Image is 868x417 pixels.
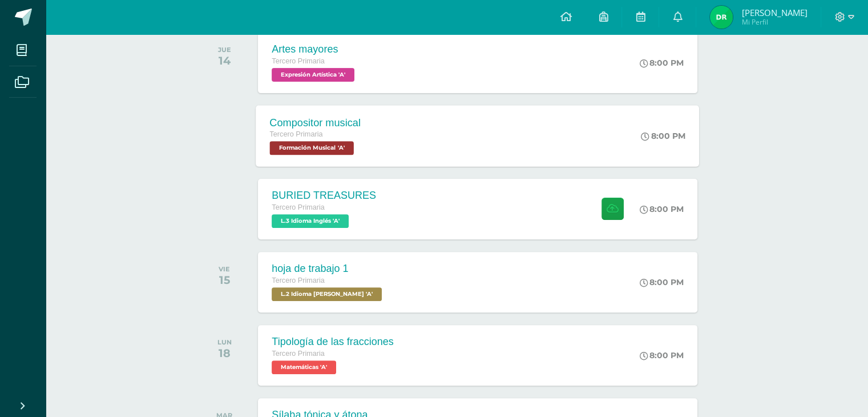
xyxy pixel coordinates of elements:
div: 8:00 PM [640,58,684,68]
span: Tercero Primaria [272,276,324,284]
div: 15 [219,273,230,287]
span: Matemáticas 'A' [272,360,336,374]
span: Tercero Primaria [272,350,324,358]
div: LUN [217,338,232,346]
div: Compositor musical [270,117,361,129]
span: Formación Musical 'A' [270,141,354,155]
span: Tercero Primaria [272,203,324,211]
span: Tercero Primaria [270,130,323,138]
span: [PERSON_NAME] [741,7,807,18]
span: L.2 Idioma Maya Kaqchikel 'A' [272,287,382,301]
div: 8:00 PM [640,277,684,287]
div: 18 [217,346,232,360]
div: 8:00 PM [641,131,686,141]
div: 8:00 PM [640,204,684,214]
img: 7d5ce5efe15ab079f8e8522943c517ba.png [710,6,733,29]
div: VIE [219,265,230,273]
div: 14 [218,54,231,67]
span: L.3 Idioma Inglés 'A' [272,214,349,228]
span: Mi Perfil [741,17,807,27]
div: Artes mayores [272,43,357,55]
div: Tipología de las fracciones [272,336,393,348]
span: Expresión Artística 'A' [272,68,354,82]
div: BURIED TREASURES [272,190,376,202]
div: JUE [218,46,231,54]
div: 8:00 PM [640,350,684,360]
div: hoja de trabajo 1 [272,263,385,275]
span: Tercero Primaria [272,57,324,65]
